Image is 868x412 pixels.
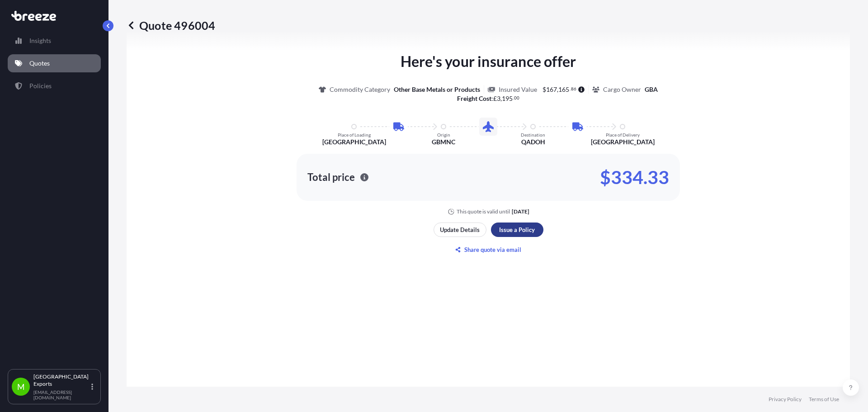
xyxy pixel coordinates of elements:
[434,242,543,257] button: Share quote via email
[127,18,215,33] p: Quote 496004
[437,132,450,137] p: Origin
[8,32,101,50] a: Insights
[499,85,537,94] p: Insured Value
[600,170,669,185] p: $334.33
[546,86,557,93] span: 167
[499,225,535,234] p: Issue a Policy
[809,396,839,403] a: Terms of Use
[29,59,50,68] p: Quotes
[521,137,545,147] p: QADOH
[557,86,558,93] span: ,
[8,54,101,72] a: Quotes
[401,51,576,72] p: Here's your insurance offer
[591,137,655,147] p: [GEOGRAPHIC_DATA]
[440,225,480,234] p: Update Details
[8,77,101,95] a: Policies
[571,87,576,90] span: 86
[457,95,491,102] b: Freight Cost
[17,382,25,391] span: M
[512,208,529,215] p: [DATE]
[513,96,514,99] span: .
[33,389,90,400] p: [EMAIL_ADDRESS][DOMAIN_NAME]
[769,396,802,403] a: Privacy Policy
[29,36,51,45] p: Insights
[434,223,486,237] button: Update Details
[464,245,521,254] p: Share quote via email
[542,86,546,93] span: $
[394,85,480,94] p: Other Base Metals or Products
[521,132,545,137] p: Destination
[603,85,641,94] p: Cargo Owner
[33,373,90,388] p: [GEOGRAPHIC_DATA] Exports
[502,95,513,102] span: 195
[570,87,571,90] span: .
[457,208,510,215] p: This quote is valid until
[432,137,455,147] p: GBMNC
[645,85,658,94] p: GBA
[330,85,390,94] p: Commodity Category
[558,86,569,93] span: 165
[500,95,502,102] span: ,
[338,132,371,137] p: Place of Loading
[493,95,497,102] span: £
[29,81,52,90] p: Policies
[497,95,500,102] span: 3
[457,94,520,103] p: :
[606,132,640,137] p: Place of Delivery
[514,96,519,99] span: 00
[491,223,543,237] button: Issue a Policy
[322,137,386,147] p: [GEOGRAPHIC_DATA]
[307,173,355,182] p: Total price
